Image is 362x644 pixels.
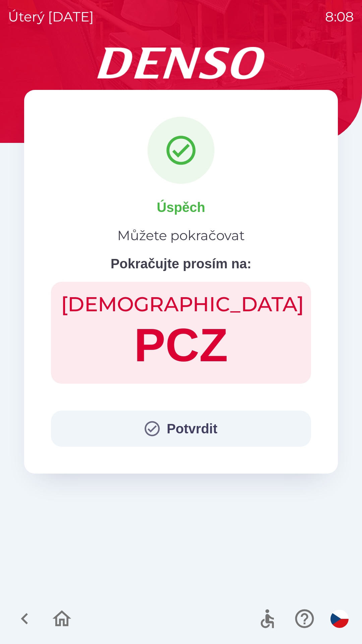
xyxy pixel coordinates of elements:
img: cs flag [330,610,349,628]
h1: PCZ [61,317,301,374]
p: Pokračujte prosím na: [111,254,251,274]
p: 8:08 [325,7,354,27]
img: Logo [24,47,338,79]
p: Úspěch [157,197,205,217]
p: úterý [DATE] [8,7,94,27]
h2: [DEMOGRAPHIC_DATA] [61,292,301,317]
p: Můžete pokračovat [117,225,245,246]
button: Potvrdit [51,411,311,447]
